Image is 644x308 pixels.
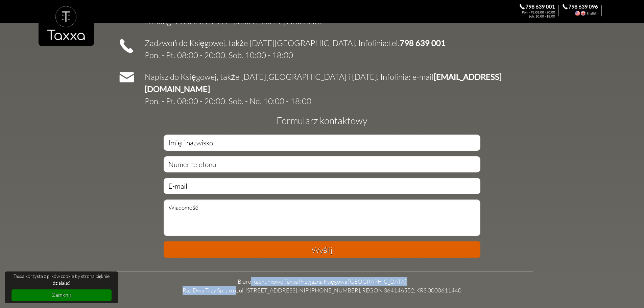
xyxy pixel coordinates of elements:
div: cookieconsent [5,271,118,303]
input: E-mail [164,178,480,194]
div: Call the Accountant. 798 639 096 [563,4,605,18]
input: Imię i nazwisko [164,135,480,151]
div: Zadzwoń do Księgowej. 798 639 001 [520,4,563,18]
span: Taxxa korzysta z plików cookie by strona pięknie działała:) [11,273,112,286]
input: Numer telefonu [164,156,480,172]
img: Contact_Mail_Icon.png [119,72,134,82]
button: Wyślij [164,241,480,258]
td: Biuro Rachunkowe Taxxa Przyjazna Księgowa [GEOGRAPHIC_DATA] Raz Dwa Trzy Sp. z o.o., ul. [STREET_... [111,277,533,294]
a: dismiss cookie message [11,289,112,301]
strong: Formularz kontaktowy [277,115,367,126]
td: Napisz do Księgowej, także [DATE][GEOGRAPHIC_DATA] i [DATE]. Infolinia: e-mail Pon. - Pt. 08:00 -... [138,71,528,107]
